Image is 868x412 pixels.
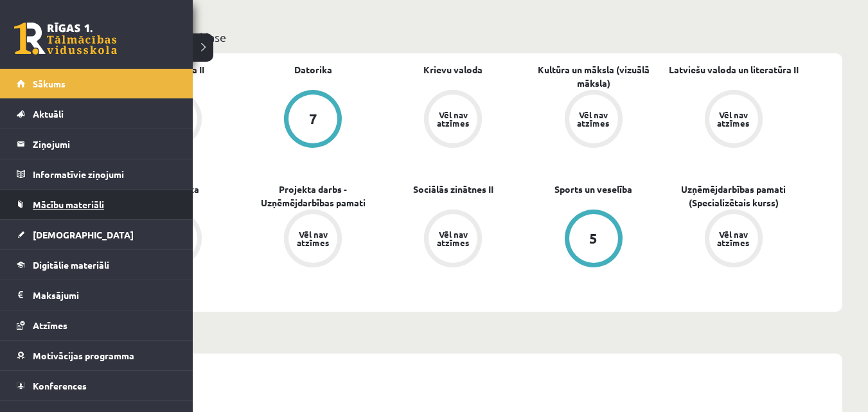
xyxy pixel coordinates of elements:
[17,220,177,249] a: [DEMOGRAPHIC_DATA]
[524,90,664,150] a: Vēl nav atzīmes
[383,210,523,270] a: Vēl nav atzīmes
[383,90,523,150] a: Vēl nav atzīmes
[294,63,332,76] a: Datorika
[17,250,177,280] a: Digitālie materiāli
[576,111,612,127] div: Vēl nav atzīmes
[33,380,87,391] span: Konferences
[33,199,104,210] span: Mācību materiāli
[435,111,471,127] div: Vēl nav atzīmes
[243,90,383,150] a: 7
[14,22,117,55] a: Rīgas 1. Tālmācības vidusskola
[664,183,804,210] a: Uzņēmējdarbības pamati (Specializētais kurss)
[33,229,134,240] span: [DEMOGRAPHIC_DATA]
[413,183,493,196] a: Sociālās zinātnes II
[17,310,177,340] a: Atzīmes
[17,129,177,159] a: Ziņojumi
[33,259,109,271] span: Digitālie materiāli
[524,210,664,270] a: 5
[33,159,177,189] legend: Informatīvie ziņojumi
[243,183,383,210] a: Projekta darbs - Uzņēmējdarbības pamati
[664,90,804,150] a: Vēl nav atzīmes
[664,210,804,270] a: Vēl nav atzīmes
[82,28,837,46] p: Mācību plāns 12.b1 JK klase
[33,280,177,310] legend: Maksājumi
[17,159,177,189] a: Informatīvie ziņojumi
[524,63,664,90] a: Kultūra un māksla (vizuālā māksla)
[17,341,177,370] a: Motivācijas programma
[17,99,177,129] a: Aktuāli
[669,63,799,76] a: Latviešu valoda un literatūra II
[77,354,842,388] div: (11.08 - 17.08)
[17,69,177,98] a: Sākums
[33,350,134,361] span: Motivācijas programma
[309,112,317,126] div: 7
[33,108,64,120] span: Aktuāli
[17,280,177,310] a: Maksājumi
[589,231,598,246] div: 5
[243,210,383,270] a: Vēl nav atzīmes
[423,63,483,76] a: Krievu valoda
[82,328,837,346] p: Nedēļa
[554,183,632,196] a: Sports un veselība
[17,190,177,219] a: Mācību materiāli
[295,230,331,247] div: Vēl nav atzīmes
[33,78,66,89] span: Sākums
[17,371,177,400] a: Konferences
[716,111,752,127] div: Vēl nav atzīmes
[33,319,67,331] span: Atzīmes
[716,230,752,247] div: Vēl nav atzīmes
[435,230,471,247] div: Vēl nav atzīmes
[33,129,177,159] legend: Ziņojumi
